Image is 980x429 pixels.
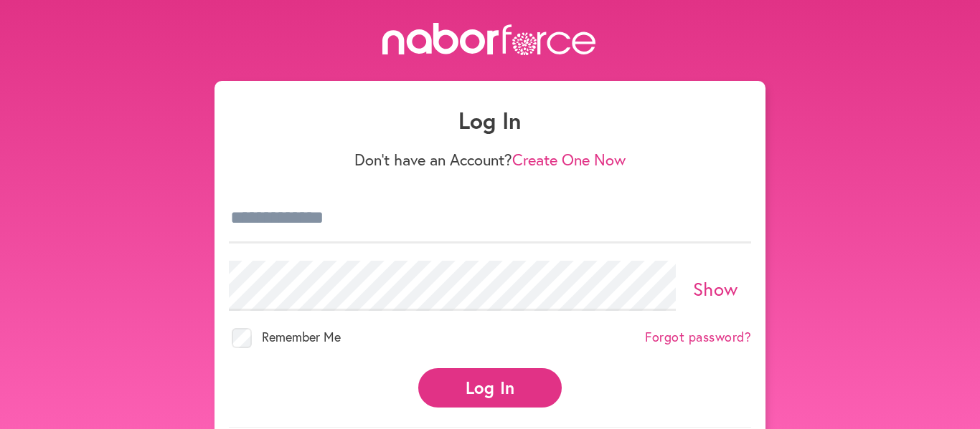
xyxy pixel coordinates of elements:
h1: Log In [229,107,751,134]
a: Forgot password? [645,329,751,345]
a: Show [693,276,738,301]
button: Log In [418,368,562,408]
p: Don't have an Account? [229,150,751,169]
span: Remember Me [262,328,341,345]
a: Create One Now [512,149,626,170]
